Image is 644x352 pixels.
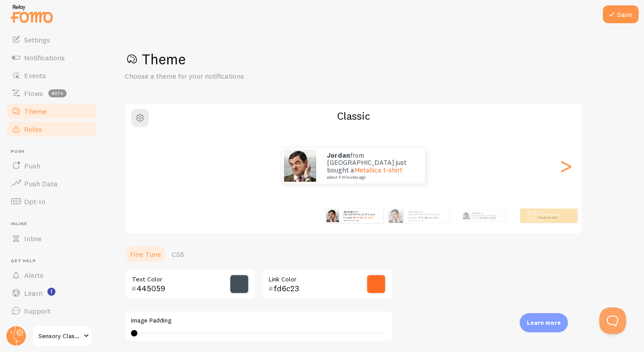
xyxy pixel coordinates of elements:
img: Fomo [389,209,403,223]
a: Support [5,302,97,320]
span: Push [11,149,97,155]
a: Opt-In [5,193,97,210]
span: Alerts [24,271,43,280]
a: Inline [5,230,97,247]
span: Opt-In [24,197,45,206]
span: Sensory Classroom [38,331,81,341]
p: from [GEOGRAPHIC_DATA] just bought a [343,210,379,221]
span: Settings [24,35,50,44]
img: Fomo [326,209,339,222]
p: from [GEOGRAPHIC_DATA] just bought a [527,210,563,221]
label: Image Padding [131,317,387,325]
span: Rules [24,125,42,134]
img: Fomo [284,150,316,182]
strong: jordan [408,210,418,214]
span: beta [48,89,67,97]
strong: jordan [327,151,350,159]
a: Push [5,157,97,175]
p: Choose a theme for your notifications [125,71,339,81]
a: Rules [5,120,97,138]
span: Push [24,161,40,170]
span: Support [24,306,51,315]
span: Theme [24,107,47,116]
p: from [GEOGRAPHIC_DATA] just bought a [327,152,416,180]
h1: Theme [125,50,623,68]
a: Metallica t-shirt [480,217,496,219]
span: Learn [24,289,42,298]
span: Events [24,71,46,80]
span: Inline [24,234,42,243]
a: Metallica t-shirt [354,216,373,219]
a: Theme [5,102,97,120]
a: Events [5,67,97,84]
div: Next slide [560,134,571,198]
span: Push Data [24,179,58,188]
strong: jordan [471,212,479,214]
strong: jordan [527,210,537,214]
a: Learn [5,284,97,302]
a: Push Data [5,175,97,193]
div: Learn more [520,313,568,332]
a: Metallica t-shirt [354,166,402,174]
strong: jordan [343,210,353,214]
span: Get Help [11,258,97,264]
a: Settings [5,31,97,49]
a: Alerts [5,266,97,284]
a: Metallica t-shirt [538,216,557,219]
p: from [GEOGRAPHIC_DATA] just bought a [471,211,501,221]
svg: <p>Watch New Feature Tutorials!</p> [47,288,55,296]
a: Fine Tune [125,245,166,263]
small: about 4 minutes ago [527,219,562,221]
small: about 4 minutes ago [327,175,414,180]
small: about 4 minutes ago [343,219,378,221]
small: about 4 minutes ago [408,219,445,221]
span: Flows [24,89,43,98]
h2: Classic [126,109,582,123]
a: Sensory Classroom [32,325,93,347]
a: Notifications [5,49,97,67]
span: Inline [11,221,97,227]
img: Fomo [462,212,470,219]
a: Flows beta [5,84,97,102]
span: Notifications [24,53,65,62]
a: Metallica t-shirt [419,216,438,219]
a: CSS [166,245,190,263]
p: from [GEOGRAPHIC_DATA] just bought a [408,210,446,221]
img: fomo-relay-logo-orange.svg [9,2,54,25]
p: Learn more [527,318,561,327]
iframe: Help Scout Beacon - Open [599,307,626,334]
